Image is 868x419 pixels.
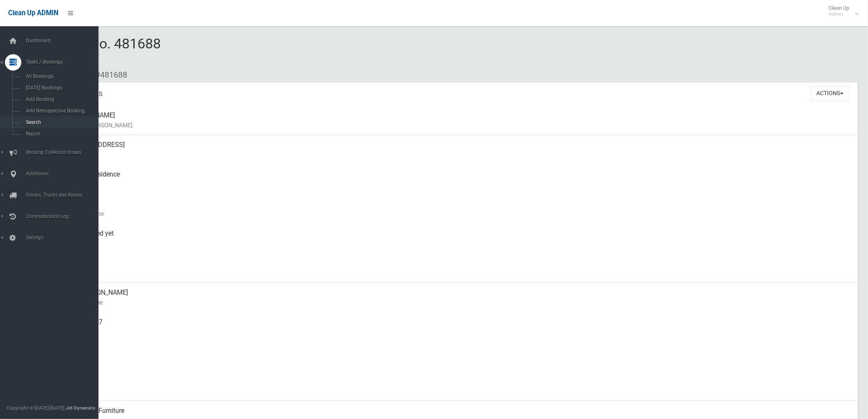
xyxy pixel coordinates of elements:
[66,120,852,130] small: Name of [PERSON_NAME]
[66,165,852,194] div: Front of Residence
[23,192,105,198] span: Drivers, Trucks and Routes
[23,171,105,176] span: Addresses
[66,405,95,411] strong: Jet Dynamics
[66,238,852,248] small: Collected At
[66,342,852,371] div: None given
[7,405,64,411] span: Copyright © [DATE]-[DATE]
[66,312,852,342] div: 0418266867
[66,224,852,253] div: Not collected yet
[89,67,127,82] li: #481688
[66,105,852,135] div: [PERSON_NAME]
[66,179,852,189] small: Pickup Point
[66,386,852,396] small: Email
[66,209,852,219] small: Collection Date
[36,35,161,67] span: Booking No. 481688
[23,131,98,137] span: Report
[66,327,852,337] small: Mobile
[23,96,98,102] span: Add Booking
[23,73,98,79] span: All Bookings
[66,135,852,165] div: [STREET_ADDRESS]
[829,11,850,17] small: Admin
[66,253,852,283] div: [DATE]
[23,85,98,91] span: [DATE] Bookings
[23,213,105,219] span: Communication Log
[23,119,98,125] span: Search
[66,194,852,224] div: [DATE]
[825,5,858,17] span: Clean Up
[66,357,852,366] small: Landline
[23,235,105,240] span: Settings
[66,150,852,160] small: Address
[23,108,98,114] span: Add Retrospective Booking
[23,59,105,65] span: Tasks / Bookings
[66,283,852,312] div: Con [PERSON_NAME]
[23,149,105,155] span: Booking Collection Issues
[8,9,58,17] span: Clean Up ADMIN
[66,268,852,278] small: Zone
[66,298,852,307] small: Contact Name
[66,371,852,401] div: None given
[811,86,850,101] button: Actions
[23,38,105,44] span: Dashboard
